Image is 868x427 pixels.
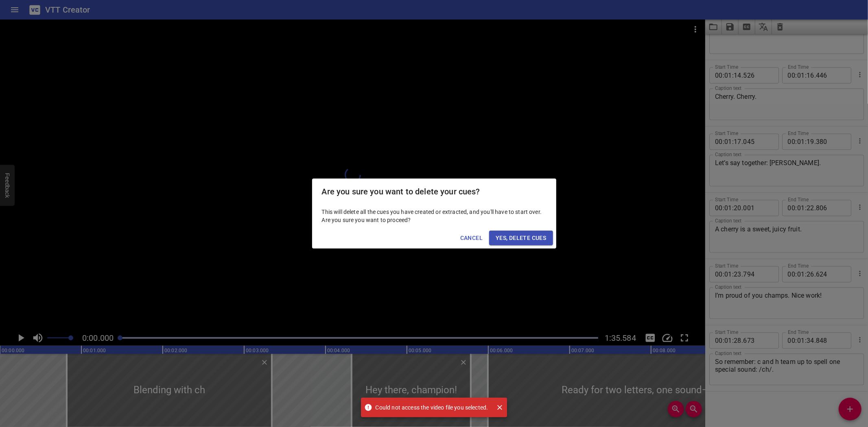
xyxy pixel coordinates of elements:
[457,231,486,246] button: Cancel
[494,402,505,413] button: Close
[322,185,547,198] h2: Are you sure you want to delete your cues?
[367,403,488,412] span: Could not access the video file you selected.
[489,231,553,246] button: Yes, Delete Cues
[460,233,483,243] span: Cancel
[312,205,556,227] div: This will delete all the cues you have created or extracted, and you'll have to start over. Are y...
[496,233,546,243] span: Yes, Delete Cues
